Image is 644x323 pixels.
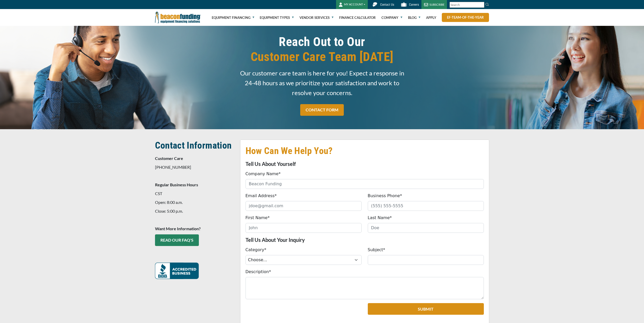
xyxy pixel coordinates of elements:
[240,49,404,64] span: Customer Care Team [DATE]
[155,234,199,246] a: READ OUR FAQ's
[155,208,234,214] p: Close: 5:00 p.m.
[155,182,198,187] strong: Regular Business Hours
[246,201,362,211] input: jdoe@gmail.com
[246,237,484,243] p: Tell Us About Your Inquiry
[260,9,294,26] a: Equipment Types
[240,68,404,98] span: Our customer care team is here for you! Expect a response in 24-48 hours as we prioritize your sa...
[381,9,402,26] a: Company
[155,9,201,26] img: Beacon Funding Corporation logo
[155,190,234,197] p: CST
[246,193,277,199] label: Email Address*
[368,193,402,199] label: Business Phone*
[246,223,362,233] input: John
[442,13,489,22] a: ef-team-of-the-year
[246,303,308,319] iframe: reCAPTCHA
[368,247,385,253] label: Subject*
[339,9,376,26] a: Finance Calculator
[246,269,271,275] label: Description*
[246,179,484,189] input: Beacon Funding
[246,161,484,167] p: Tell Us About Yourself
[380,3,394,6] span: Contact Us
[479,3,483,7] a: Clear search text
[246,215,270,221] label: First Name*
[212,9,254,26] a: Equipment Financing
[368,201,484,211] input: (555) 555-5555
[368,215,392,221] label: Last Name*
[155,140,234,151] h2: Contact Information
[240,34,404,64] h1: Reach Out to Our
[155,164,234,170] p: [PHONE_NUMBER]
[408,9,420,26] a: Blog
[368,303,484,315] button: Submit
[426,9,436,26] a: Apply
[485,2,489,6] img: Search
[246,145,484,157] h2: How Can We Help You?
[155,226,201,231] strong: Want More Information?
[246,247,266,253] label: Category*
[246,171,281,177] label: Company Name*
[409,3,419,6] span: Careers
[368,223,484,233] input: Doe
[299,9,333,26] a: Vendor Services
[155,199,234,205] p: Open: 8:00 a.m.
[450,2,484,8] input: Search
[300,104,344,116] a: CONTACT FORM
[155,156,183,161] strong: Customer Care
